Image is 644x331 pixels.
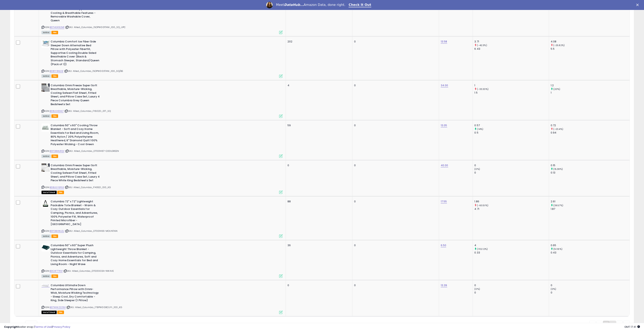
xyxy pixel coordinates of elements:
[475,124,549,127] div: 0.57
[42,84,50,92] img: 41qqenEgDRL._SL40_.jpg
[603,321,609,328] a: 1
[551,200,630,203] div: 2.61
[50,229,64,233] a: B0FDBHWJZJ
[441,163,448,167] a: 40.00
[42,84,283,118] div: ASIN:
[475,251,549,254] div: 0.33
[51,84,100,107] b: Columbia Omni Freeze Super Soft Breathable, Moisture-Wicking, Cooling Sateen Flat Sheet, Fitted S...
[42,275,51,278] span: All listings currently available for purchase on Amazon
[50,26,65,29] a: B07HGR92M1
[354,200,436,203] div: 0
[477,87,489,91] small: (-33.33%)
[551,287,556,291] small: (0%)
[475,200,549,203] div: 1.86
[51,155,58,158] span: FBA
[287,244,349,247] div: 36
[50,149,65,153] a: B0FDBMLRQV
[64,69,123,73] span: | SKU: Allied_Columbia_15OPW003TANI_100_SQ/BS
[636,4,640,6] div: Close
[475,244,549,247] div: 4
[553,167,563,171] small: (15.38%)
[276,3,345,7] div: Meet Amazon Data, done right.
[477,247,488,251] small: (1112.12%)
[65,149,119,153] span: | SKU: Allied_Columbia_DT001467-COOLGREEN
[65,186,111,189] span: | SKU: Allied_Columbia_F1435D_100_KG
[441,243,446,247] a: 6.50
[551,171,630,175] div: 0.13
[50,306,66,309] a: B07WWZZZ6X
[42,200,283,237] div: ASIN:
[354,40,436,43] div: 0
[65,229,118,233] span: | SKU: Allied_Columbia_DT001465-MOUNTAIN
[441,40,447,44] a: 13.58
[42,31,51,34] span: All listings currently available for purchase on Amazon
[477,204,488,207] small: (-60.51%)
[65,26,126,29] span: | SKU: Allied_Columbia_15OPW001TANI_100_SQ_UPC
[42,164,283,194] div: ASIN:
[287,200,349,203] div: 88
[441,199,447,204] a: 17.55
[66,306,122,309] span: | SKU: Allied_Columbia_178PW008CUYI_100_KG
[51,164,100,183] b: Columbia Omni Freeze Super Soft Breathable, Moisture-Wicking, Cooling Sateen Flat Sheet, Fitted S...
[42,284,50,287] img: 21Ljo8PFl9L._SL40_.jpg
[551,164,630,167] div: 0.15
[42,40,283,78] div: ASIN:
[42,40,50,48] img: 41CF+suocwL._SL40_.jpg
[287,40,349,43] div: 202
[42,124,50,132] img: 31hsx7OtirL._SL40_.jpg
[57,191,64,194] span: FBA
[475,40,549,43] div: 3.71
[50,69,64,73] a: B081Y8XLDZ
[17,322,46,326] span: Show: entries
[626,322,627,326] span: »
[287,124,349,127] div: 59
[475,47,549,51] div: 6.43
[551,40,630,43] div: 4.08
[551,284,630,287] div: 0
[477,44,487,47] small: (-42.3%)
[51,124,100,147] b: Columbia 50" x 60" Cooling Throw Blanket - Soft and Cozy Home Essentials for Bed and Living Room,...
[51,244,100,267] b: Columbia 50" x 60" Super Plush Lightweight Throw Blanket - Outdoor Essentials for Camping, Picnic...
[553,44,565,47] small: (-25.82%)
[51,114,58,118] span: FBA
[42,114,51,118] span: All listings currently available for purchase on Amazon
[553,87,560,91] small: (20%)
[553,204,563,207] small: (39.57%)
[551,84,630,87] div: 1.2
[42,191,57,194] span: All listings that are currently out of stock and unavailable for purchase on Amazon
[4,325,19,329] strong: Copyright
[51,235,58,238] span: FBA
[42,155,51,158] span: All listings currently available for purchase on Amazon
[441,83,448,87] a: 34.00
[42,235,51,238] span: All listings currently available for purchase on Amazon
[52,325,70,329] a: Privacy Policy
[475,91,549,95] div: 1.5
[551,207,630,211] div: 1.87
[475,207,549,211] div: 4.71
[287,284,349,287] div: 0
[475,84,549,87] div: 1
[287,164,349,167] div: 0
[35,325,52,329] a: Terms of Use
[42,311,57,314] span: All listings that are currently out of stock and unavailable for purchase on Amazon
[42,200,50,208] img: 41nXTIoy9VL._SL40_.jpg
[42,124,283,157] div: ASIN:
[287,84,349,87] div: 4
[50,269,63,273] a: B0CXF77KV1
[51,31,58,34] span: FBA
[441,283,447,287] a: 13.39
[475,164,549,167] div: 0
[553,127,563,131] small: (-23.4%)
[42,244,50,252] img: 41TUaALYJXL._SL40_.jpg
[441,123,447,127] a: 13.05
[51,284,100,303] b: Columbia Ultimate Down Performance Pillow with Omni-Wick, Moisture Wicking Technology - Sleep Coo...
[619,322,620,326] span: ›
[284,3,304,7] i: DataHub...
[475,167,480,171] small: (0%)
[551,47,630,51] div: 5.5
[475,287,480,291] small: (0%)
[624,325,640,329] span: 2025-09-16 17:41 GMT
[51,40,100,67] b: Columbia Comfort Ice Fiber Side Sleeper Down Alternative Bed Pillow with Polyester Fiberfill, Sup...
[50,186,64,189] a: B08L6Y6PL6
[551,244,630,247] div: 0.65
